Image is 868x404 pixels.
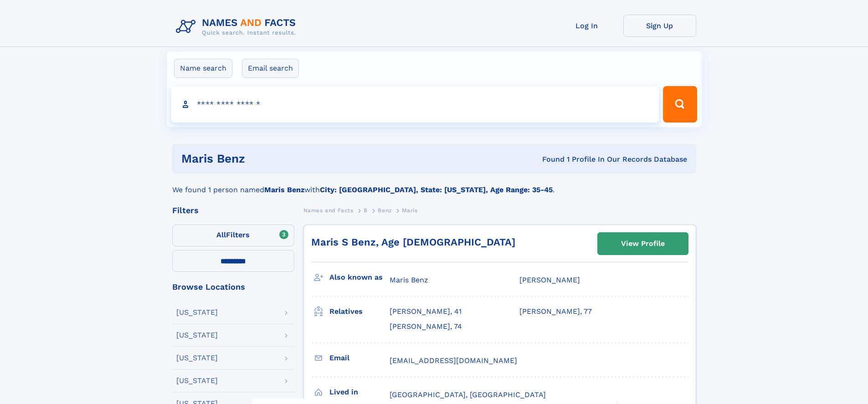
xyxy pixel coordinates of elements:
h1: Maris Benz [181,153,394,164]
div: [US_STATE] [176,332,218,339]
b: Maris Benz [264,185,304,194]
span: [EMAIL_ADDRESS][DOMAIN_NAME] [390,356,517,365]
div: [US_STATE] [176,354,218,362]
a: Log In [550,15,623,37]
h3: Email [329,350,390,366]
button: Search Button [663,86,697,123]
a: [PERSON_NAME], 74 [390,322,462,332]
div: Filters [172,206,294,215]
div: Browse Locations [172,283,294,291]
span: Maris Benz [390,276,428,284]
span: [GEOGRAPHIC_DATA], [GEOGRAPHIC_DATA] [390,390,546,399]
div: Found 1 Profile In Our Records Database [394,154,687,164]
span: All [216,230,226,239]
b: City: [GEOGRAPHIC_DATA], State: [US_STATE], Age Range: 35-45 [320,185,553,194]
img: Logo Names and Facts [172,15,303,39]
label: Filters [172,225,294,246]
span: [PERSON_NAME] [519,276,580,284]
a: Names and Facts [303,205,354,216]
a: [PERSON_NAME], 41 [390,307,462,317]
h3: Also known as [329,270,390,285]
input: search input [171,86,659,123]
h3: Lived in [329,384,390,400]
label: Name search [174,59,232,78]
div: [US_STATE] [176,377,218,384]
h3: Relatives [329,304,390,319]
div: View Profile [621,233,665,254]
span: B [364,207,368,214]
a: Sign Up [623,15,696,37]
a: View Profile [598,233,688,255]
div: We found 1 person named with . [172,174,696,195]
a: Benz [378,205,391,216]
div: [US_STATE] [176,309,218,316]
label: Email search [242,59,299,78]
a: B [364,205,368,216]
span: Maris [402,207,417,214]
a: [PERSON_NAME], 77 [519,307,592,317]
span: Benz [378,207,391,214]
a: Maris S Benz, Age [DEMOGRAPHIC_DATA] [311,236,515,248]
